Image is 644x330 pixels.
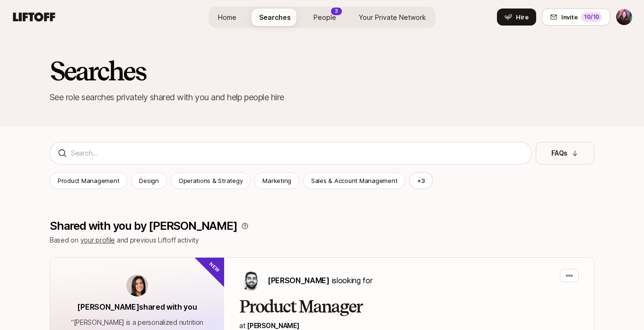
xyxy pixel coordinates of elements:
[50,219,237,233] p: Shared with you by [PERSON_NAME]
[139,176,158,185] p: Design
[497,9,536,26] button: Hire
[179,176,243,185] p: Operations & Strategy
[71,148,524,159] input: Search...
[536,142,594,165] button: FAQs
[561,12,577,22] span: Invite
[126,275,148,296] img: avatar-url
[210,9,244,26] a: Home
[542,9,610,26] button: Invite10/10
[77,302,197,312] span: [PERSON_NAME] shared with you
[240,270,261,291] img: Hessam Mostajabi
[262,176,291,185] p: Marketing
[516,12,529,22] span: Hire
[239,297,579,316] h2: Product Manager
[616,9,633,26] button: Tiffany Lai
[268,274,372,287] p: is looking for
[50,91,594,104] p: See role searches privately shared with you and help people hire
[58,176,119,185] p: Product Management
[313,12,336,22] span: People
[359,12,426,22] span: Your Private Network
[259,12,291,22] span: Searches
[581,12,602,22] div: 10 /10
[335,8,338,15] p: 3
[193,242,240,288] div: New
[409,172,433,189] button: +3
[80,236,115,244] a: your profile
[616,9,632,25] img: Tiffany Lai
[311,176,397,185] p: Sales & Account Management
[306,9,344,26] a: People3
[50,57,594,85] h2: Searches
[351,9,434,26] a: Your Private Network
[252,9,298,26] a: Searches
[551,148,567,159] p: FAQs
[268,276,330,285] span: [PERSON_NAME]
[218,12,236,22] span: Home
[247,321,299,330] a: [PERSON_NAME]
[50,234,594,246] p: Based on and previous Liftoff activity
